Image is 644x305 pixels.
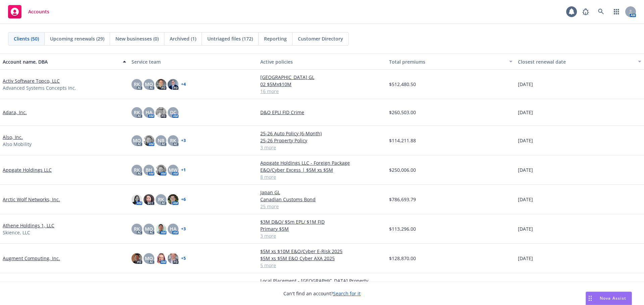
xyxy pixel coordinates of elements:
[260,203,384,210] a: 25 more
[158,196,164,203] span: RK
[168,79,178,90] img: photo
[518,137,533,144] span: [DATE]
[258,54,386,70] button: Active policies
[518,81,533,88] span: [DATE]
[518,225,533,232] span: [DATE]
[260,130,384,137] a: 25-26 Auto Policy (6-Month)
[260,166,384,173] a: E&O/Cyber Excess | $5M xs $5M
[144,194,154,205] img: photo
[133,137,141,144] span: MQ
[3,229,30,236] span: Skience, LLC
[610,5,623,18] a: Switch app
[131,58,255,65] div: Service team
[181,198,186,202] a: + 6
[260,225,384,232] a: Primary $5M
[586,292,632,305] button: Nova Assist
[131,253,142,264] img: photo
[181,256,186,260] a: + 5
[389,137,416,144] span: $114,211.88
[260,81,384,88] a: 02 $5Mx$10M
[170,137,176,144] span: RK
[260,218,384,225] a: $3M D&O/ $5m EPL/ $1M FID
[181,82,186,86] a: + 4
[518,58,634,65] div: Closest renewal date
[145,255,153,262] span: MQ
[170,225,176,232] span: HA
[260,255,384,262] a: $5M xs $5M E&O Cyber AXA 2025
[264,35,287,42] span: Reporting
[518,166,533,173] span: [DATE]
[260,248,384,255] a: $5M xs $10M E&O/Cyber E-Risk 2025
[3,77,60,84] a: Activ Software Topco, LLC
[146,166,152,173] span: BH
[28,9,49,14] span: Accounts
[144,135,154,146] img: photo
[145,81,153,88] span: MQ
[260,262,384,269] a: 5 more
[518,196,533,203] span: [DATE]
[333,290,361,297] a: Search for it
[283,290,361,297] span: Can't find an account?
[134,225,140,232] span: RK
[3,255,60,262] a: Augment Computing, Inc.
[158,137,164,144] span: NB
[386,54,515,70] button: Total premiums
[260,196,384,203] a: Canadian Customs Bond
[260,173,384,180] a: 8 more
[389,81,416,88] span: $512,480.50
[3,166,52,173] a: Appgate Holdings LLC
[145,225,153,232] span: MQ
[260,109,384,116] a: D&O EPLI FID Crime
[260,189,384,196] a: Japan GL
[518,109,533,116] span: [DATE]
[115,35,159,42] span: New businesses (0)
[181,227,186,231] a: + 3
[389,255,416,262] span: $128,870.00
[168,253,178,264] img: photo
[389,196,416,203] span: $786,693.79
[260,277,384,284] a: Local Placement - [GEOGRAPHIC_DATA] Property
[389,58,505,65] div: Total premiums
[3,196,60,203] a: Arctic Wolf Networks, Inc.
[389,109,416,116] span: $260,503.00
[600,295,626,301] span: Nova Assist
[146,109,152,116] span: HA
[134,81,140,88] span: RK
[586,292,594,305] div: Drag to move
[3,222,54,229] a: Athene Holdings 1, LLC
[260,74,384,81] a: [GEOGRAPHIC_DATA] GL
[50,35,104,42] span: Upcoming renewals (29)
[170,35,196,42] span: Archived (1)
[389,225,416,232] span: $113,296.00
[131,194,142,205] img: photo
[134,166,140,173] span: RK
[518,255,533,262] span: [DATE]
[168,194,178,205] img: photo
[169,166,177,173] span: MW
[156,107,166,118] img: photo
[3,141,32,148] span: Also Mobility
[594,5,608,18] a: Search
[260,137,384,144] a: 25-26 Property Policy
[129,54,258,70] button: Service team
[579,5,592,18] a: Report a Bug
[3,134,23,141] a: Also, Inc.
[260,159,384,166] a: Appgate Holdings LLC - Foreign Package
[134,109,140,116] span: RK
[181,168,186,172] a: + 1
[5,2,52,21] a: Accounts
[14,35,39,42] span: Clients (50)
[3,84,76,91] span: Advanced Systems Concepts Inc.
[170,109,176,116] span: DC
[207,35,253,42] span: Untriaged files (172)
[3,58,119,65] div: Account name, DBA
[260,88,384,95] a: 16 more
[156,79,166,90] img: photo
[156,253,166,264] img: photo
